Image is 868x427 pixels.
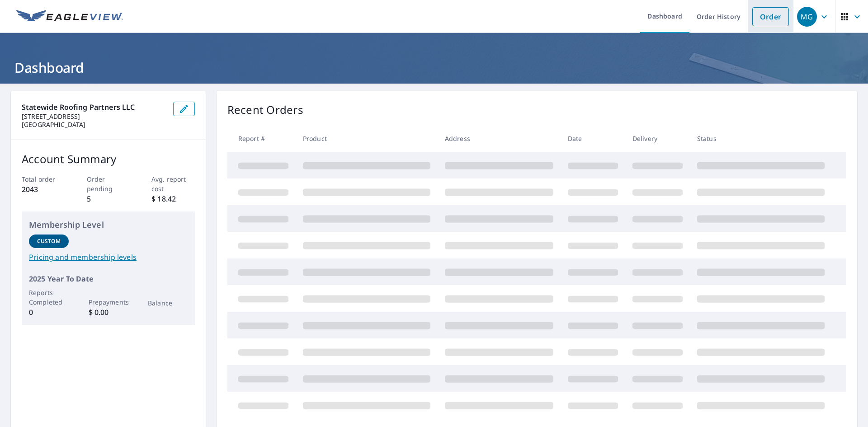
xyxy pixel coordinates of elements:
[37,237,61,245] p: Custom
[29,273,188,284] p: 2025 Year To Date
[22,184,65,195] p: 2043
[148,298,188,308] p: Balance
[438,125,561,152] th: Address
[625,125,690,152] th: Delivery
[89,307,128,318] p: $ 0.00
[22,174,65,184] p: Total order
[227,125,296,152] th: Report #
[690,125,832,152] th: Status
[16,10,123,23] img: EV Logo
[296,125,438,152] th: Product
[29,252,188,263] a: Pricing and membership levels
[29,307,69,318] p: 0
[752,7,789,26] a: Order
[29,219,188,231] p: Membership Level
[29,288,69,307] p: Reports Completed
[797,7,817,27] div: MG
[151,174,195,193] p: Avg. report cost
[87,174,130,193] p: Order pending
[227,102,303,118] p: Recent Orders
[11,58,857,77] h1: Dashboard
[151,193,195,204] p: $ 18.42
[89,297,128,307] p: Prepayments
[561,125,625,152] th: Date
[22,113,166,121] p: [STREET_ADDRESS]
[22,121,166,129] p: [GEOGRAPHIC_DATA]
[87,193,130,204] p: 5
[22,151,195,167] p: Account Summary
[22,102,166,113] p: Statewide Roofing Partners LLC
